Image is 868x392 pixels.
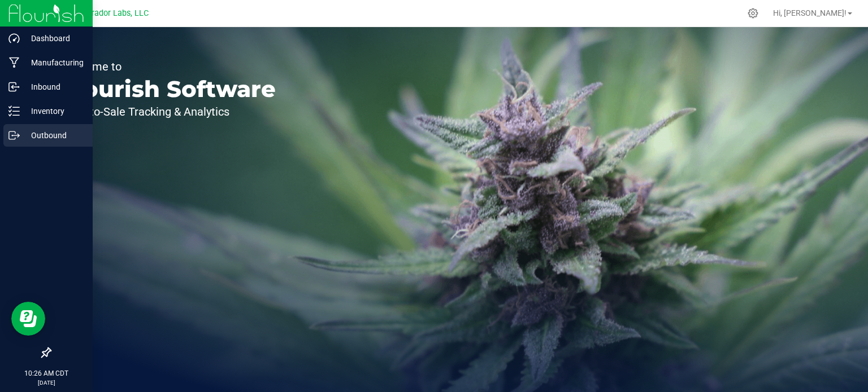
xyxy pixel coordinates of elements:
[20,104,88,118] p: Inventory
[773,8,847,17] span: Hi, [PERSON_NAME]!
[8,130,20,141] inline-svg: Outbound
[5,378,88,387] p: [DATE]
[746,8,760,19] div: Manage settings
[20,129,88,142] p: Outbound
[82,8,149,18] span: Curador Labs, LLC
[8,81,20,93] inline-svg: Inbound
[20,32,88,45] p: Dashboard
[20,56,88,69] p: Manufacturing
[8,57,20,68] inline-svg: Manufacturing
[8,105,20,117] inline-svg: Inventory
[11,302,45,336] iframe: Resource center
[5,368,88,378] p: 10:26 AM CDT
[20,80,88,94] p: Inbound
[61,78,276,100] p: Flourish Software
[8,33,20,44] inline-svg: Dashboard
[61,106,276,117] p: Seed-to-Sale Tracking & Analytics
[61,61,276,72] p: Welcome to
